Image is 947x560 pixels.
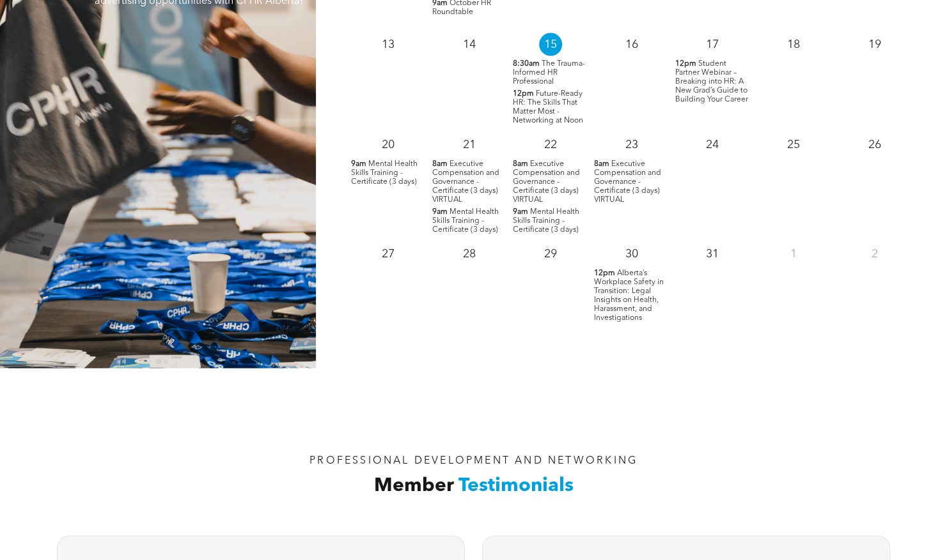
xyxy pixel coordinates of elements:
[782,133,805,156] p: 25
[675,59,748,103] span: Student Partner Webinar – Breaking into HR: A New Grad’s Guide to Building Your Career
[513,207,528,216] span: 9am
[594,269,664,321] span: Alberta’s Workplace Safety in Transition: Legal Insights on Health, Harassment, and Investigations
[539,33,562,56] p: 15
[513,89,583,124] span: Future-Ready HR: The Skills That Matter Most - Networking at Noon
[432,208,498,233] span: Mental Health Skills Training - Certificate (3 days)
[594,268,615,277] span: 12pm
[675,59,696,68] span: 12pm
[432,207,447,216] span: 9am
[458,33,481,56] p: 14
[309,455,638,465] span: PROFESSIONAL DEVELOPMENT AND NETWORKING
[782,33,805,56] p: 18
[513,160,580,203] span: Executive Compensation and Governance - Certificate (3 days) VIRTUAL
[351,159,366,168] span: 9am
[594,159,609,168] span: 8am
[432,160,499,203] span: Executive Compensation and Governance - Certificate (3 days) VIRTUAL
[539,133,562,156] p: 22
[620,242,643,265] p: 30
[513,208,579,233] span: Mental Health Skills Training - Certificate (3 days)
[458,476,574,495] span: Testimonials
[458,242,481,265] p: 28
[539,242,562,265] p: 29
[377,242,400,265] p: 27
[620,33,643,56] p: 16
[863,133,886,156] p: 26
[458,133,481,156] p: 21
[377,33,400,56] p: 13
[351,160,418,185] span: Mental Health Skills Training - Certificate (3 days)
[701,242,724,265] p: 31
[432,159,447,168] span: 8am
[620,133,643,156] p: 23
[513,59,585,85] span: The Trauma-Informed HR Professional
[374,476,454,495] span: Member
[701,33,724,56] p: 17
[701,133,724,156] p: 24
[863,242,886,265] p: 2
[513,59,540,68] span: 8:30am
[513,89,534,98] span: 12pm
[863,33,886,56] p: 19
[513,159,528,168] span: 8am
[782,242,805,265] p: 1
[594,160,661,203] span: Executive Compensation and Governance - Certificate (3 days) VIRTUAL
[377,133,400,156] p: 20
